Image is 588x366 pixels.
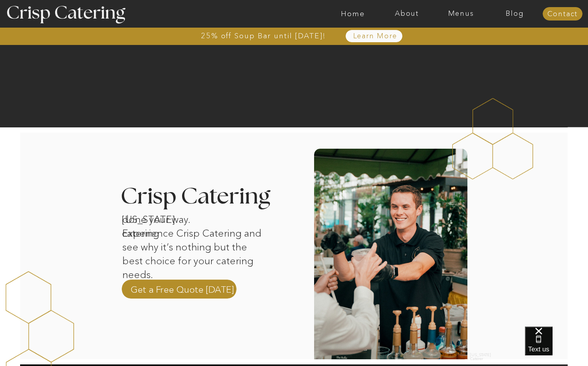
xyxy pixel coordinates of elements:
a: Learn More [335,32,415,40]
a: Get a Free Quote [DATE] [130,283,234,295]
a: About [380,10,434,18]
a: 25% off Soup Bar until [DATE]! [173,32,354,40]
h1: [US_STATE] catering [122,213,204,223]
p: done your way. Experience Crisp Catering and see why it’s nothing but the best choice for your ca... [122,213,266,263]
h3: Crisp Catering [121,185,290,209]
a: Menus [434,10,488,18]
a: Blog [488,10,542,18]
iframe: podium webchat widget bubble [525,327,588,366]
a: Home [326,10,380,18]
a: Contact [543,10,582,18]
h2: [US_STATE] Caterer [470,353,495,357]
